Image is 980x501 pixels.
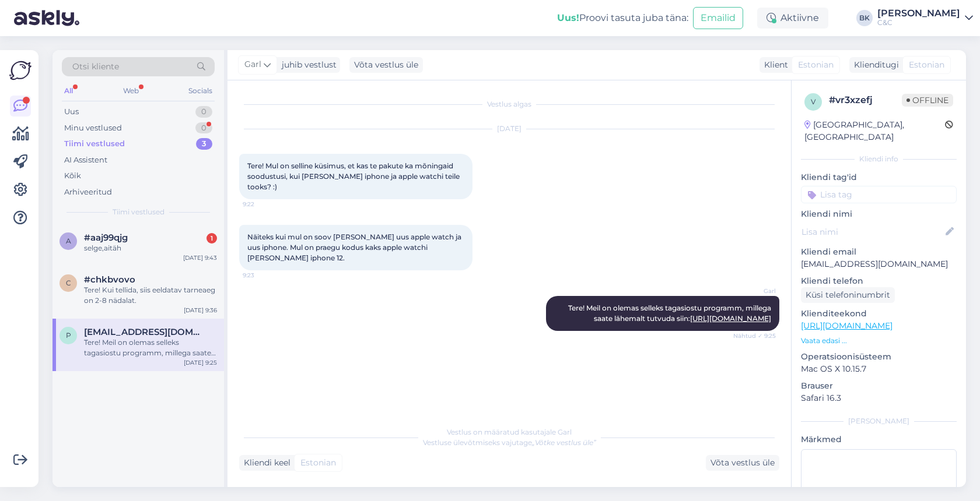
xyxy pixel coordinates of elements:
[447,428,572,436] span: Vestlus on määratud kasutajale Garl
[244,58,261,71] span: Garl
[801,186,957,203] input: Lisa tag
[64,138,125,150] div: Tiimi vestlused
[804,119,945,143] div: [GEOGRAPHIC_DATA], [GEOGRAPHIC_DATA]
[877,9,960,18] div: [PERSON_NAME]
[183,253,217,262] div: [DATE] 9:43
[801,258,957,270] p: [EMAIL_ADDRESS][DOMAIN_NAME]
[62,83,75,98] div: All
[113,207,164,217] span: Tiimi vestlused
[801,171,957,184] p: Kliendi tag'id
[239,457,290,469] div: Kliendi keel
[532,438,596,447] i: „Võtke vestlus üle”
[732,287,776,295] span: Garl
[121,83,141,98] div: Web
[206,233,217,244] div: 1
[902,94,953,107] span: Offline
[84,285,217,306] div: Tere! Kui tellida, siis eeldatav tarneaeg on 2-8 nädalat.
[239,124,779,134] div: [DATE]
[557,12,579,23] b: Uus!
[84,232,128,243] span: #aaj99qjg
[557,11,688,25] div: Proovi tasuta juba täna:
[909,59,944,71] span: Estonian
[239,99,779,110] div: Vestlus algas
[66,278,71,287] span: c
[64,122,122,134] div: Minu vestlused
[801,336,957,346] p: Vaata edasi ...
[66,331,71,340] span: p
[690,314,771,323] a: [URL][DOMAIN_NAME]
[247,232,463,262] span: Näiteks kui mul on soov [PERSON_NAME] uus apple watch ja uus iphone. Mul on praegu kodus kaks app...
[66,237,71,245] span: a
[277,59,337,71] div: juhib vestlust
[195,122,212,134] div: 0
[243,271,286,280] span: 9:23
[849,59,899,71] div: Klienditugi
[706,455,779,471] div: Võta vestlus üle
[196,138,212,150] div: 3
[829,93,902,107] div: # vr3xzefj
[877,9,973,27] a: [PERSON_NAME]C&C
[195,106,212,118] div: 0
[64,186,112,198] div: Arhiveeritud
[84,243,217,253] div: selge,aitäh
[568,304,773,323] span: Tere! Meil on olemas selleks tagasiostu programm, millega saate lähemalt tutvuda siin:
[801,320,892,331] a: [URL][DOMAIN_NAME]
[243,200,286,209] span: 9:22
[801,380,957,392] p: Brauser
[64,154,107,166] div: AI Assistent
[732,331,776,340] span: Nähtud ✓ 9:25
[757,8,828,29] div: Aktiivne
[423,438,596,447] span: Vestluse ülevõtmiseks vajutage
[801,351,957,363] p: Operatsioonisüsteem
[72,61,119,73] span: Otsi kliente
[693,7,743,29] button: Emailid
[801,208,957,220] p: Kliendi nimi
[801,287,895,303] div: Küsi telefoninumbrit
[84,327,205,337] span: paatkadri@gmail.com
[801,154,957,164] div: Kliendi info
[801,246,957,258] p: Kliendi email
[64,106,79,118] div: Uus
[801,225,943,238] input: Lisa nimi
[84,337,217,358] div: Tere! Meil on olemas selleks tagasiostu programm, millega saate lähemalt tutvuda siin: [URL][DOMA...
[64,170,81,182] div: Kõik
[801,308,957,320] p: Klienditeekond
[856,10,873,26] div: BK
[300,457,336,469] span: Estonian
[9,59,32,82] img: Askly Logo
[184,306,217,315] div: [DATE] 9:36
[186,83,215,98] div: Socials
[877,18,960,27] div: C&C
[811,97,815,106] span: v
[798,59,834,71] span: Estonian
[349,57,423,73] div: Võta vestlus üle
[84,274,135,285] span: #chkbvovo
[801,275,957,287] p: Kliendi telefon
[184,358,217,367] div: [DATE] 9:25
[801,433,957,446] p: Märkmed
[801,392,957,404] p: Safari 16.3
[801,363,957,375] p: Mac OS X 10.15.7
[247,161,461,191] span: Tere! Mul on selline küsimus, et kas te pakute ka mõningaid soodustusi, kui [PERSON_NAME] iphone ...
[801,416,957,426] div: [PERSON_NAME]
[759,59,788,71] div: Klient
